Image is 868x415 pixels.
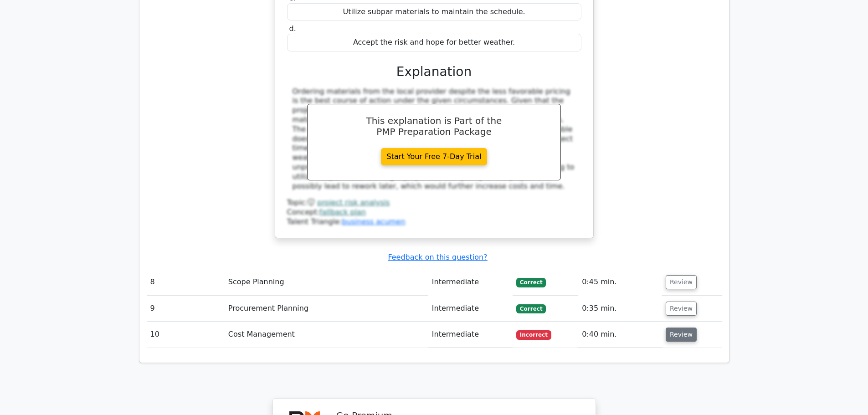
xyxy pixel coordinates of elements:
[388,253,487,261] a: Feedback on this question?
[147,296,225,322] td: 9
[666,328,697,342] button: Review
[516,304,546,313] span: Correct
[516,330,551,339] span: Incorrect
[578,322,662,348] td: 0:40 min.
[147,322,225,348] td: 10
[319,208,366,216] a: fallback plan
[289,24,296,33] span: d.
[666,275,697,289] button: Review
[287,198,581,208] div: Topic:
[516,278,546,287] span: Correct
[225,269,428,295] td: Scope Planning
[287,198,581,226] div: Talent Triangle:
[381,148,488,165] a: Start Your Free 7-Day Trial
[666,302,697,316] button: Review
[287,3,581,21] div: Utilize subpar materials to maintain the schedule.
[342,217,405,226] a: business acumen
[317,198,390,207] a: project risk analysis
[287,34,581,51] div: Accept the risk and hope for better weather.
[293,64,576,80] h3: Explanation
[578,269,662,295] td: 0:45 min.
[578,296,662,322] td: 0:35 min.
[428,269,513,295] td: Intermediate
[147,269,225,295] td: 8
[428,322,513,348] td: Intermediate
[428,296,513,322] td: Intermediate
[225,296,428,322] td: Procurement Planning
[225,322,428,348] td: Cost Management
[287,208,581,217] div: Concept:
[293,87,576,191] div: Ordering materials from the local provider despite the less favorable pricing is the best course ...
